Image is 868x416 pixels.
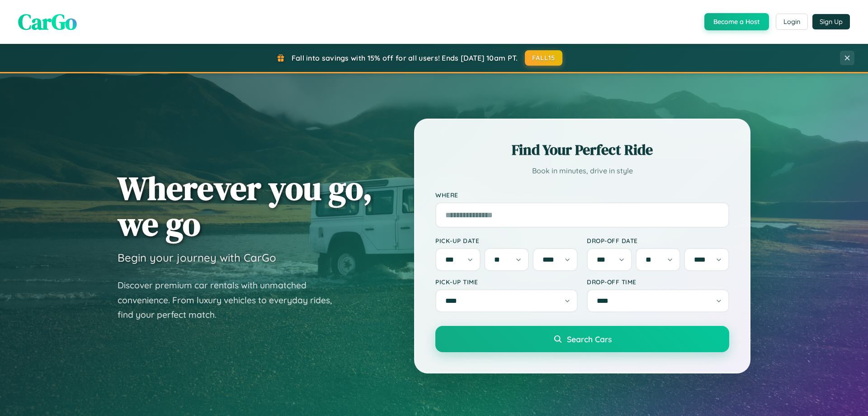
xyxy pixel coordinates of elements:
button: Search Cars [435,326,729,352]
label: Where [435,191,729,199]
span: Fall into savings with 15% off for all users! Ends [DATE] 10am PT. [292,53,518,62]
button: Sign Up [812,14,850,29]
label: Pick-up Time [435,278,578,286]
label: Pick-up Date [435,237,578,244]
button: Login [776,14,808,30]
button: FALL15 [525,50,563,66]
span: CarGo [18,7,77,37]
label: Drop-off Time [587,278,729,286]
p: Book in minutes, drive in style [435,164,729,177]
button: Become a Host [704,13,769,30]
h3: Begin your journey with CarGo [118,251,276,264]
h2: Find Your Perfect Ride [435,140,729,160]
span: Search Cars [567,334,612,344]
h1: Wherever you go, we go [118,170,373,242]
label: Drop-off Date [587,237,729,244]
p: Discover premium car rentals with unmatched convenience. From luxury vehicles to everyday rides, ... [118,278,344,322]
